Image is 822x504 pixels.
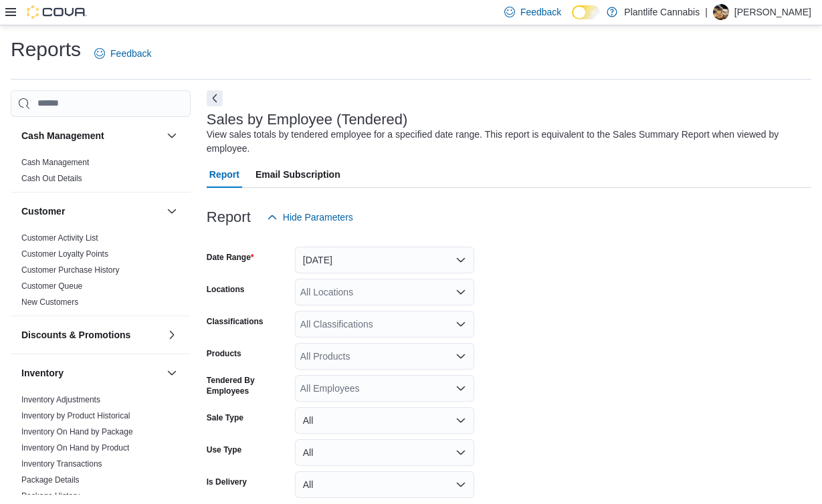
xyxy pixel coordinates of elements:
div: Cash Management [11,154,191,192]
button: Discounts & Promotions [21,328,161,342]
a: Package History [21,491,80,501]
span: Hide Parameters [283,211,353,224]
button: Inventory [164,365,180,381]
button: Customer [21,205,161,218]
button: Hide Parameters [262,204,358,231]
a: Customer Purchase History [21,265,120,275]
a: Package Details [21,475,80,485]
span: Cash Management [21,157,89,168]
p: [PERSON_NAME] [734,4,811,20]
img: Cova [27,5,87,19]
button: All [295,439,474,466]
button: Open list of options [455,319,466,330]
input: Dark Mode [572,5,600,19]
span: Customer Loyalty Points [21,249,108,259]
button: Inventory [21,366,161,380]
label: Locations [207,284,245,295]
h3: Cash Management [21,129,104,142]
a: Customer Queue [21,281,82,291]
a: Cash Out Details [21,174,82,183]
a: New Customers [21,297,78,307]
label: Products [207,348,241,359]
span: Customer Purchase History [21,265,120,275]
span: Inventory On Hand by Package [21,426,133,437]
button: [DATE] [295,247,474,273]
div: Customer [11,230,191,316]
label: Tendered By Employees [207,375,290,396]
button: Cash Management [21,129,161,142]
label: Is Delivery [207,477,247,487]
h3: Customer [21,205,65,218]
span: Inventory by Product Historical [21,410,130,421]
button: Open list of options [455,351,466,362]
a: Inventory by Product Historical [21,411,130,420]
p: Plantlife Cannabis [624,4,700,20]
button: Discounts & Promotions [164,327,180,343]
a: Inventory On Hand by Package [21,427,133,436]
span: Package History [21,491,80,501]
label: Sale Type [207,412,243,423]
button: All [295,407,474,434]
a: Cash Management [21,158,89,167]
span: Package Details [21,475,80,485]
button: All [295,471,474,498]
div: Sammi Lane [713,4,729,20]
label: Use Type [207,445,241,455]
span: New Customers [21,297,78,307]
a: Inventory Adjustments [21,395,100,404]
p: | [705,4,708,20]
h3: Discounts & Promotions [21,328,130,342]
label: Date Range [207,252,254,263]
span: Feedback [110,47,151,60]
h3: Report [207,209,251,225]
a: Inventory On Hand by Product [21,443,129,453]
span: Customer Activity List [21,233,98,243]
span: Email Subscription [255,161,340,188]
span: Report [209,161,239,188]
a: Customer Activity List [21,233,98,243]
label: Classifications [207,316,264,327]
a: Customer Loyalty Points [21,249,108,259]
span: Feedback [520,5,561,19]
span: Cash Out Details [21,173,82,184]
a: Feedback [89,40,157,67]
button: Open list of options [455,383,466,394]
button: Next [207,90,223,106]
span: Customer Queue [21,281,82,291]
a: Inventory Transactions [21,459,102,469]
h3: Inventory [21,366,64,380]
h3: Sales by Employee (Tendered) [207,112,408,128]
div: View sales totals by tendered employee for a specified date range. This report is equivalent to t... [207,128,805,156]
span: Inventory On Hand by Product [21,443,129,453]
button: Cash Management [164,128,180,144]
button: Customer [164,203,180,219]
span: Inventory Transactions [21,459,102,469]
span: Inventory Adjustments [21,394,100,405]
h1: Reports [11,36,81,63]
button: Open list of options [455,287,466,297]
